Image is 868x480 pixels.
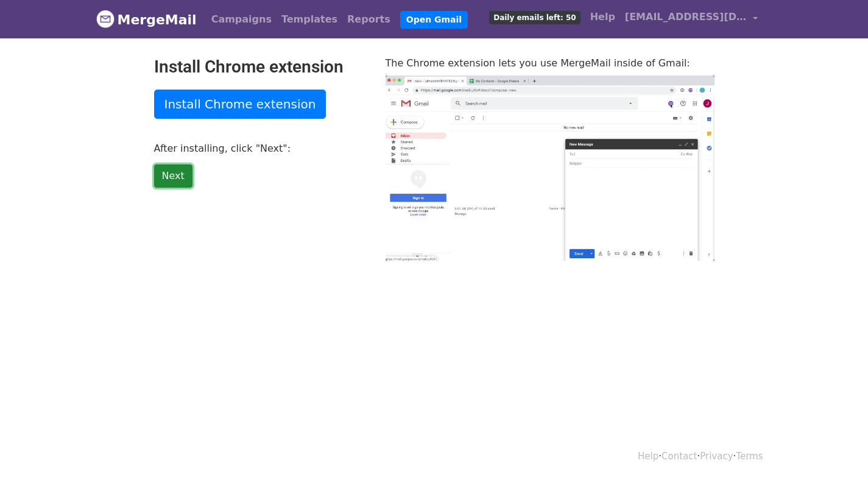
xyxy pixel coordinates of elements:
[625,10,747,24] span: [EMAIL_ADDRESS][DOMAIN_NAME]
[154,164,192,188] a: Next
[638,451,658,462] a: Help
[386,57,715,69] p: The Chrome extension lets you use MergeMail inside of Gmail:
[154,90,326,119] a: Install Chrome extension
[342,7,395,32] a: Reports
[489,11,580,24] span: Daily emails left: 50
[206,7,277,32] a: Campaigns
[154,57,367,77] h2: Install Chrome extension
[736,451,763,462] a: Terms
[662,451,697,462] a: Contact
[620,5,763,34] a: [EMAIL_ADDRESS][DOMAIN_NAME]
[484,5,585,29] a: Daily emails left: 50
[96,10,115,28] img: MergeMail logo
[96,7,197,32] a: MergeMail
[400,11,468,29] a: Open Gmail
[154,142,367,155] p: After installing, click "Next":
[585,5,620,29] a: Help
[807,422,868,480] iframe: Chat Widget
[700,451,733,462] a: Privacy
[277,7,342,32] a: Templates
